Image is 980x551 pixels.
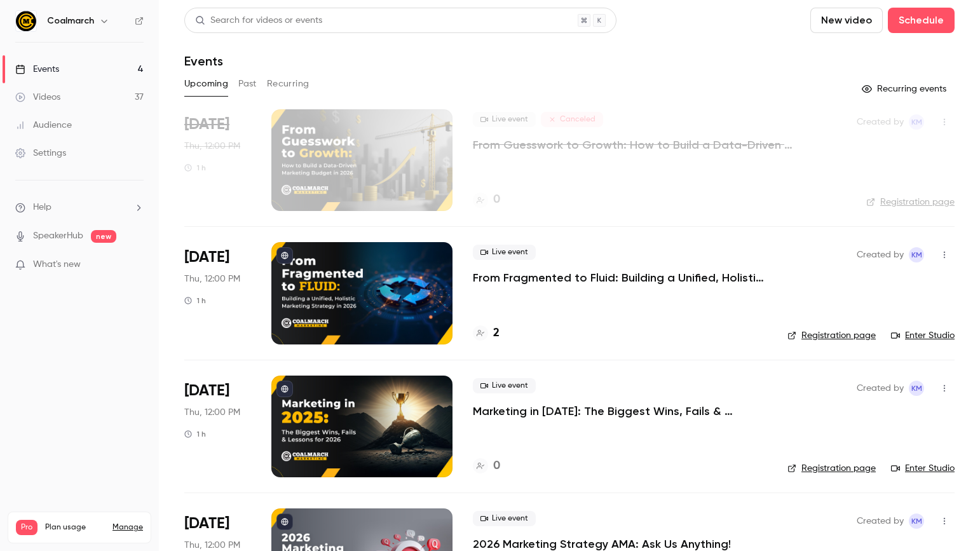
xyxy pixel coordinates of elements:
a: 2 [473,325,500,342]
span: new [91,230,116,243]
span: KM [911,381,922,396]
span: Katie McCaskill [909,514,924,529]
span: [DATE] [184,247,229,268]
a: Registration page [866,196,955,208]
button: Recurring events [856,79,955,99]
div: Events [15,63,59,76]
span: [DATE] [184,114,229,135]
span: Live event [473,245,536,260]
span: KM [911,514,922,529]
span: Thu, 12:00 PM [184,140,240,153]
div: Videos [15,91,60,104]
span: Created by [857,247,904,262]
button: New video [810,8,883,33]
div: Search for videos or events [195,14,322,27]
a: Enter Studio [891,329,955,342]
span: Help [33,201,51,214]
span: Katie McCaskill [909,114,924,130]
div: 1 h [184,429,206,439]
span: Created by [857,114,904,130]
span: Pro [16,520,37,535]
a: 0 [473,191,500,208]
div: Audience [15,119,72,132]
span: Created by [857,514,904,529]
span: Katie McCaskill [909,381,924,396]
button: Recurring [267,74,310,94]
div: Oct 30 Thu, 12:00 PM (America/New York) [184,242,251,344]
span: Thu, 12:00 PM [184,273,240,285]
a: Manage [112,522,143,533]
span: Created by [857,381,904,396]
button: Past [238,74,257,94]
h4: 0 [493,458,500,475]
div: Oct 16 Thu, 12:00 PM (America/New York) [184,109,251,211]
div: 1 h [184,296,206,306]
span: Katie McCaskill [909,247,924,262]
span: [DATE] [184,381,229,401]
a: Enter Studio [891,462,955,475]
a: Marketing in [DATE]: The Biggest Wins, Fails & Lessons for 2026 [473,404,767,419]
li: help-dropdown-opener [15,201,144,214]
span: Canceled [541,112,603,127]
a: 0 [473,458,500,475]
h1: Events [184,53,223,69]
h4: 2 [493,325,500,342]
span: Plan usage [45,522,105,533]
span: Live event [473,378,536,393]
span: Thu, 12:00 PM [184,406,240,419]
img: Coalmarch [16,11,36,31]
h4: 0 [493,191,500,208]
button: Schedule [888,8,955,33]
span: KM [911,114,922,130]
div: Nov 13 Thu, 12:00 PM (America/New York) [184,376,251,477]
span: Live event [473,112,536,127]
span: [DATE] [184,514,229,534]
a: Registration page [787,329,876,342]
a: From Guesswork to Growth: How to Build a Data-Driven Marketing Budget in [DATE] [473,137,836,153]
button: Upcoming [184,74,228,94]
a: From Fragmented to Fluid: Building a Unified, Holistic Marketing Strategy in [DATE] [473,270,767,285]
h6: Coalmarch [47,15,94,27]
span: KM [911,247,922,262]
span: What's new [33,258,81,271]
a: Registration page [787,462,876,475]
span: Live event [473,511,536,526]
a: SpeakerHub [33,229,83,243]
div: Settings [15,147,66,160]
div: 1 h [184,163,206,173]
